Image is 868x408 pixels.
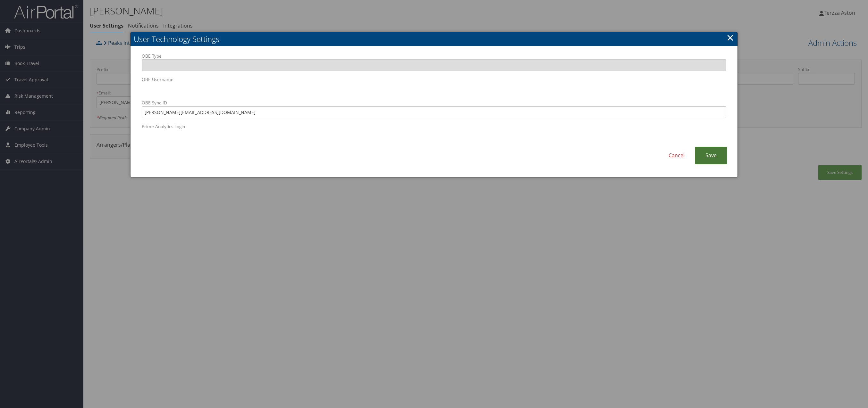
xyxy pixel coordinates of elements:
[727,31,734,44] a: Close
[142,123,726,142] label: Prime Analytics Login
[131,32,737,46] h2: User Technology Settings
[142,106,726,118] input: OBE Sync ID
[142,53,726,71] label: OBE Type
[658,147,695,164] a: Cancel
[142,100,726,118] label: OBE Sync ID
[142,76,726,94] label: OBE Username
[142,59,726,71] input: OBE Type
[695,147,727,164] a: Save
